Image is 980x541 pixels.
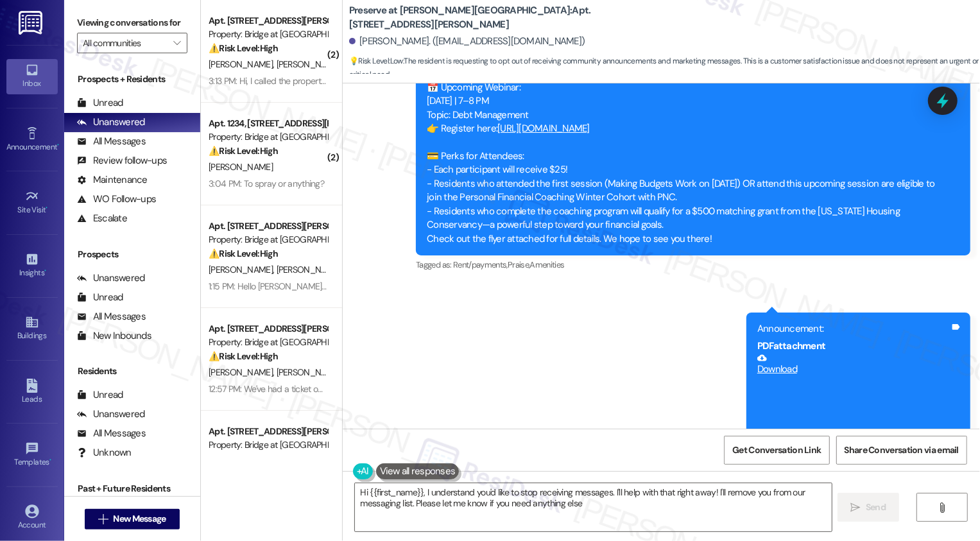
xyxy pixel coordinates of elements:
div: Unread [77,291,123,304]
span: [PERSON_NAME] [209,264,277,275]
div: Hi [PERSON_NAME], You're Invited – Free Financial Foundations Webinar Series! We’re excited to co... [427,26,950,246]
span: [PERSON_NAME] [209,366,277,378]
b: Preserve at [PERSON_NAME][GEOGRAPHIC_DATA]: Apt. [STREET_ADDRESS][PERSON_NAME] [349,4,606,31]
span: [PERSON_NAME] [276,58,344,70]
strong: ⚠️ Risk Level: High [209,248,278,259]
i:  [173,38,180,48]
i:  [938,502,947,513]
button: Get Conversation Link [724,436,829,465]
textarea: Hi {{first_name}}, I understand you'd like to stop receiving messages. I'll help with that right ... [355,483,832,531]
b: PDF attachment [757,339,825,352]
span: [PERSON_NAME] [209,161,273,173]
span: • [49,456,51,465]
div: [PERSON_NAME]. ([EMAIL_ADDRESS][DOMAIN_NAME]) [349,35,585,48]
div: All Messages [77,135,146,148]
i:  [851,502,861,513]
span: • [44,266,46,275]
div: Unknown [77,446,132,459]
div: Property: Bridge at [GEOGRAPHIC_DATA][PERSON_NAME] [209,336,327,349]
span: : The resident is requesting to opt out of receiving community announcements and marketing messag... [349,55,980,82]
div: Property: Bridge at [GEOGRAPHIC_DATA][PERSON_NAME] [209,28,327,41]
a: Account [6,501,58,535]
div: Unread [77,96,123,110]
div: Property: Bridge at [GEOGRAPHIC_DATA][PERSON_NAME] [209,233,327,246]
span: Rent/payments , [453,259,508,270]
div: New Inbounds [77,329,151,343]
span: New Message [113,512,166,526]
button: Send [838,493,900,522]
div: Past + Future Residents [64,482,200,495]
div: Unanswered [77,271,145,285]
a: [URL][DOMAIN_NAME] [497,122,590,135]
div: Property: Bridge at [GEOGRAPHIC_DATA][PERSON_NAME] [209,130,327,144]
div: 3:04 PM: To spray or anything? [209,178,324,189]
strong: ⚠️ Risk Level: High [209,42,278,54]
div: 3:13 PM: Hi, I called the property office many weeks ago to confirm that I never signed a lease. ... [209,75,617,87]
span: Send [866,501,886,514]
input: All communities [83,33,167,53]
div: Prospects [64,248,200,261]
strong: ⚠️ Risk Level: High [209,145,278,157]
div: Announcement: [757,322,950,336]
div: Unread [77,388,123,402]
span: [PERSON_NAME] [276,264,340,275]
a: Site Visit • [6,185,58,220]
div: Residents [64,365,200,378]
span: Praise , [508,259,529,270]
span: Share Conversation via email [845,443,959,457]
iframe: Download https://res.cloudinary.com/residesk/image/upload/v1756478363/user-uploads/9824-175647836... [757,377,950,473]
div: Maintenance [77,173,148,187]
div: WO Follow-ups [77,193,156,206]
a: Buildings [6,311,58,346]
button: New Message [85,509,180,529]
div: Review follow-ups [77,154,167,167]
a: Download [757,353,950,375]
strong: 💡 Risk Level: Low [349,56,403,66]
span: [PERSON_NAME] [209,58,277,70]
div: Property: Bridge at [GEOGRAPHIC_DATA][PERSON_NAME] [209,438,327,452]
span: Amenities [529,259,564,270]
span: [PERSON_NAME] [276,366,344,378]
button: Share Conversation via email [836,436,967,465]
div: Unanswered [77,408,145,421]
div: 12:57 PM: We've had a ticket open for someone to fix our stove for several months now [209,383,528,395]
i:  [98,514,108,524]
span: • [46,203,48,212]
div: Apt. [STREET_ADDRESS][PERSON_NAME] [209,14,327,28]
div: Prospects + Residents [64,73,200,86]
div: 1:15 PM: Hello [PERSON_NAME]! I sent a message through landing a few days ago. We have a kitchen ... [209,280,946,292]
div: Tagged as: [416,255,970,274]
div: Apt. [STREET_ADDRESS][PERSON_NAME] [209,322,327,336]
label: Viewing conversations for [77,13,187,33]
span: • [57,141,59,150]
div: Apt. [STREET_ADDRESS][PERSON_NAME] [209,219,327,233]
span: Get Conversation Link [732,443,821,457]
strong: ⚠️ Risk Level: High [209,350,278,362]
div: All Messages [77,427,146,440]
div: All Messages [77,310,146,323]
img: ResiDesk Logo [19,11,45,35]
a: Templates • [6,438,58,472]
a: Leads [6,375,58,409]
div: Apt. [STREET_ADDRESS][PERSON_NAME] [209,425,327,438]
div: Unanswered [77,116,145,129]
a: Insights • [6,248,58,283]
div: Apt. 1234, [STREET_ADDRESS][PERSON_NAME] [209,117,327,130]
a: Inbox [6,59,58,94]
div: Escalate [77,212,127,225]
